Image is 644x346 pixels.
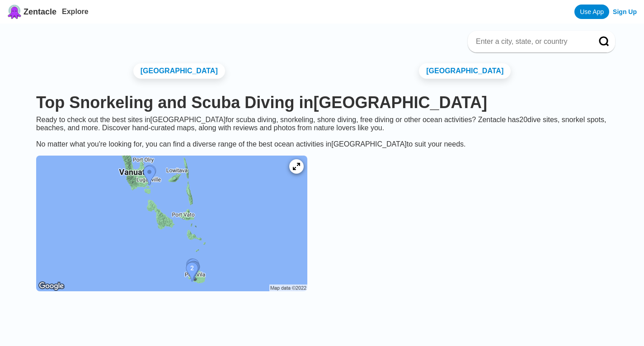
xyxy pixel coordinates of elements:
a: Explore [62,8,89,15]
a: [GEOGRAPHIC_DATA] [419,63,511,79]
span: Zentacle [24,7,56,17]
a: Zentacle logoZentacle [7,5,56,19]
a: [GEOGRAPHIC_DATA] [133,63,225,79]
a: Sign Up [613,8,637,15]
a: Use App [574,5,609,19]
h1: Top Snorkeling and Scuba Diving in [GEOGRAPHIC_DATA] [36,93,608,112]
input: Enter a city, state, or country [475,37,586,46]
div: Ready to check out the best sites in [GEOGRAPHIC_DATA] for scuba diving, snorkeling, shore diving... [29,116,615,148]
img: Zentacle logo [7,5,22,19]
a: Vanuatu dive site map [29,148,315,300]
img: Vanuatu dive site map [36,156,307,291]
